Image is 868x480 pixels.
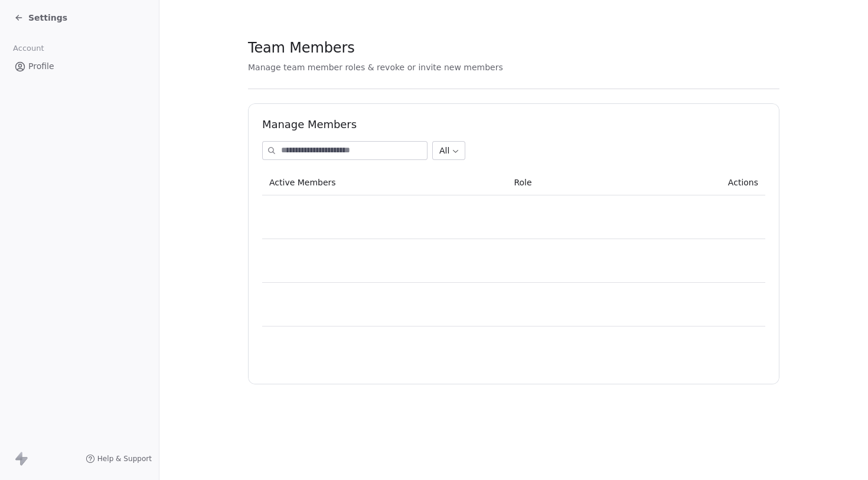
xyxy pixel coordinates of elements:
[28,12,67,24] span: Settings
[248,39,355,57] span: Team Members
[97,454,152,463] span: Help & Support
[14,12,67,24] a: Settings
[86,454,152,463] a: Help & Support
[514,178,531,187] span: Role
[28,60,54,73] span: Profile
[248,63,503,72] span: Manage team member roles & revoke or invite new members
[728,178,758,187] span: Actions
[8,40,49,57] span: Account
[269,178,336,187] span: Active Members
[262,117,765,132] h1: Manage Members
[9,57,149,76] a: Profile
